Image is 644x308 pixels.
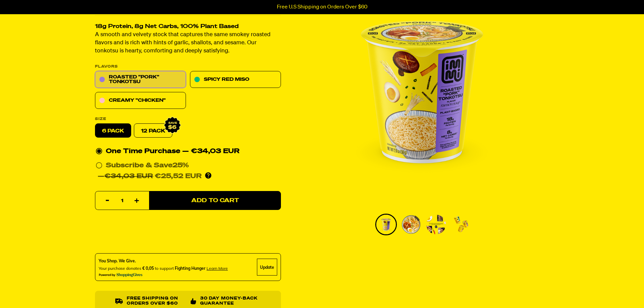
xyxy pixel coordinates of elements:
p: A smooth and velvety stock that captures the same smokey roasted flavors and is rich with hints o... [95,31,281,55]
img: Roasted "Pork" Tonkotsu Cup Ramen [451,215,471,234]
a: Roasted "Pork" Tonkotsu [95,71,186,88]
label: 6 pack [95,124,131,138]
a: 12 Pack [134,124,172,138]
div: — €34,03 EUR [182,146,240,157]
div: PDP main carousel thumbnails [308,214,535,235]
div: One Time Purchase [96,146,280,157]
img: Roasted "Pork" Tonkotsu Cup Ramen [376,215,396,234]
input: quantity [99,192,145,211]
li: Go to slide 2 [400,214,422,235]
a: Spicy Red Miso [190,71,281,88]
li: Go to slide 3 [425,214,447,235]
img: Roasted "Pork" Tonkotsu Cup Ramen [401,215,421,234]
li: Go to slide 4 [450,214,472,235]
label: Size [95,117,281,121]
del: €34,03 EUR [104,173,153,180]
p: Free shipping on orders over $60 [126,297,185,306]
div: You Shop. We Give. [99,258,228,264]
img: Powered By ShoppingGives [99,273,143,278]
div: Update Cause Button [257,259,277,276]
h2: 18g Protein, 8g Net Carbs, 100% Plant Based [95,24,281,30]
div: Subscribe & Save [106,160,189,171]
span: Add to Cart [191,198,239,204]
span: Learn more about donating [207,266,228,271]
span: Fighting Hunger [175,266,206,271]
div: — €25,52 EUR [98,171,202,182]
span: to support [155,266,174,271]
span: Your purchase donates [99,266,141,271]
button: Add to Cart [149,191,281,210]
p: Free U.S Shipping on Orders Over $60 [277,4,367,10]
a: Creamy "Chicken" [95,92,186,109]
img: Roasted "Pork" Tonkotsu Cup Ramen [426,215,446,234]
p: Flavors [95,65,281,69]
span: € 0,05 [142,266,154,271]
span: 25% [172,162,189,169]
p: 30 Day Money-Back Guarantee [200,297,261,306]
li: Go to slide 1 [375,214,397,235]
